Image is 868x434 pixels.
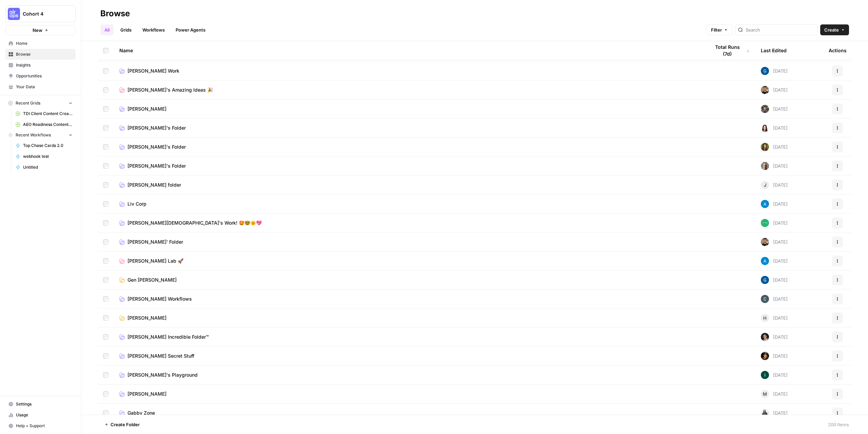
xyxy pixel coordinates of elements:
a: webhook test [13,151,76,162]
span: [PERSON_NAME] Lab 🚀​ [127,258,183,264]
span: M [763,391,767,397]
a: [PERSON_NAME] [119,315,699,321]
div: Name [119,41,699,60]
span: Recent Workflows [16,132,51,138]
div: [DATE] [761,409,788,417]
div: [DATE] [761,333,788,341]
button: Workspace: Cohort 4 [5,5,76,22]
div: [DATE] [761,162,788,170]
a: [PERSON_NAME] Lab 🚀​ [119,258,699,264]
button: Create [820,24,849,35]
div: [DATE] [761,200,788,208]
img: 5os6fqfoz3fj3famzncg4cvo6d4f [761,143,769,151]
div: [DATE] [761,181,788,189]
span: Help + Support [16,423,73,429]
span: Your Data [16,84,73,90]
a: [PERSON_NAME]'s Folder [119,125,699,131]
a: [PERSON_NAME]'s Folder [119,163,699,169]
img: 36rz0nf6lyfqsoxlb67712aiq2cf [761,238,769,246]
span: AEO Readiness Content Audit & Refresher [23,121,73,128]
div: [DATE] [761,390,788,398]
a: Home [5,38,76,49]
a: Gen [PERSON_NAME] [119,277,699,283]
a: [PERSON_NAME] Incredible Folder™ [119,334,699,340]
a: Settings [5,399,76,410]
div: [DATE] [761,143,788,151]
div: Last Edited [761,41,787,60]
span: [PERSON_NAME]' Folder [127,239,183,245]
a: [PERSON_NAME] folder [119,182,699,188]
a: All [100,24,114,35]
a: [PERSON_NAME]'s Folder [119,144,699,150]
span: J [764,182,766,188]
span: H [763,315,767,321]
a: [PERSON_NAME][DEMOGRAPHIC_DATA]'s Work! 🤩🤓🌞💖 [119,220,699,226]
a: Insights [5,60,76,71]
span: [PERSON_NAME]'s Folder [127,144,186,150]
span: Gen [PERSON_NAME] [127,277,177,283]
a: AEO Readiness Content Audit & Refresher [13,119,76,130]
span: Top Chase Cards 2.0 [23,143,73,149]
div: Actions [829,41,847,60]
a: Opportunities [5,71,76,81]
span: [PERSON_NAME] [127,106,166,112]
div: [DATE] [761,352,788,360]
div: Browse [100,8,130,19]
a: [PERSON_NAME] [119,391,699,397]
img: qd2a6s3w5hfdcqb82ik0wk3no9aw [761,67,769,75]
span: TDI Client Content Creation [23,111,73,117]
img: 9xrvadqsvfuliajp7f1c1j00318z [761,371,769,379]
button: Help + Support [5,420,76,431]
span: [PERSON_NAME] folder [127,182,181,188]
img: gu5g8y9jsekcembax66c8wpadzkt [761,162,769,170]
div: [DATE] [761,238,788,246]
a: [PERSON_NAME] Work [119,68,699,74]
div: [DATE] [761,295,788,303]
span: Liv Corp [127,201,146,207]
span: Recent Grids [16,100,40,106]
span: [PERSON_NAME] Secret Stuff [127,353,194,359]
a: TDI Client Content Creation [13,108,76,119]
span: Filter [711,26,722,33]
button: Filter [707,24,732,35]
span: [PERSON_NAME]'s Folder [127,125,186,131]
span: Home [16,40,73,46]
span: Browse [16,51,73,57]
div: [DATE] [761,371,788,379]
a: Liv Corp [119,201,699,207]
div: [DATE] [761,105,788,113]
span: [PERSON_NAME]'s Playground [127,372,198,378]
img: 9zdwb908u64ztvdz43xg4k8su9w3 [761,295,769,303]
a: [PERSON_NAME]' Folder [119,239,699,245]
span: Usage [16,412,73,418]
span: New [33,27,42,34]
span: [PERSON_NAME][DEMOGRAPHIC_DATA]'s Work! 🤩🤓🌞💖 [127,220,262,226]
div: [DATE] [761,67,788,75]
span: webhook test [23,153,73,159]
div: [DATE] [761,219,788,227]
span: Create [824,26,839,33]
button: Recent Workflows [5,130,76,140]
span: Untitled [23,164,73,170]
a: Gabby Zone [119,410,699,416]
button: Create Folder [100,419,144,430]
img: o3cqybgnmipr355j8nz4zpq1mc6x [761,200,769,208]
img: maow1e9ocotky9esmvpk8ol9rk58 [761,105,769,113]
img: wwg0kvabo36enf59sssm51gfoc5r [761,219,769,227]
img: m70zlhe6w7gfn64z17m5qeta87tg [761,409,769,417]
button: Recent Grids [5,98,76,108]
img: 36rz0nf6lyfqsoxlb67712aiq2cf [761,86,769,94]
span: Cohort 4 [23,11,64,17]
span: [PERSON_NAME] Incredible Folder™ [127,334,209,340]
a: [PERSON_NAME]'s Amazing Ideas 🎉 [119,87,699,93]
span: [PERSON_NAME] [127,391,166,397]
a: [PERSON_NAME] Secret Stuff [119,353,699,359]
img: xnp93bmcso04sgxfq2i2do5xfya8 [761,352,769,360]
img: o3cqybgnmipr355j8nz4zpq1mc6x [761,257,769,265]
span: Settings [16,401,73,407]
button: New [5,25,76,35]
a: Top Chase Cards 2.0 [13,140,76,151]
div: [DATE] [761,257,788,265]
span: [PERSON_NAME]'s Folder [127,163,186,169]
span: [PERSON_NAME] Work [127,68,179,74]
